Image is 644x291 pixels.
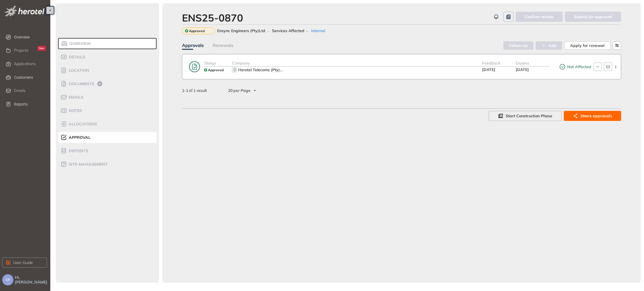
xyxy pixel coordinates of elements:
span: Emails [14,88,25,93]
span: Location [67,68,89,73]
span: Overview [68,41,91,46]
div: Herotel Telecoms (Pty) Ltd [238,68,282,72]
button: User Guide [2,257,47,268]
span: Approved [208,68,224,72]
span: Company [232,61,250,66]
span: Customers [14,72,46,83]
span: Apply for renewal [570,42,605,49]
button: Apply for renewal [564,41,610,50]
span: Overview [14,32,46,43]
span: Not Affected [566,65,591,69]
span: Notes [67,108,82,113]
span: Documents [67,82,94,86]
span: Applications [14,61,36,66]
span: Internal [311,28,325,33]
span: Expires [516,61,529,66]
span: Herotel Telecoms (Pty) [238,67,280,72]
span: site-management [67,162,108,167]
span: allocations [67,122,97,127]
button: Start Construction Phase [489,111,562,121]
span: Approved [189,29,205,33]
button: Share approvals [564,111,621,121]
span: Hi, [PERSON_NAME] [15,275,48,285]
span: ... [280,67,282,72]
span: Start Construction Phase [506,113,552,119]
span: CF [6,278,10,282]
span: Share approvals [581,113,612,119]
span: 1 result [193,88,207,93]
span: Details [67,55,85,59]
div: of [173,87,216,94]
span: Deposits [67,149,88,153]
span: Services Affected [272,28,304,33]
button: CF [2,274,13,285]
div: Renewals [213,42,233,49]
span: Status [204,61,216,66]
span: Projects [14,48,29,53]
div: New [37,46,46,51]
span: [DATE] [516,67,529,72]
div: Approvals [182,42,204,49]
span: Emails [67,95,83,100]
span: Approval [67,135,91,140]
span: Ensync Engineers (Pty)Ltd [217,28,265,33]
strong: 1 - 1 [182,88,188,93]
span: Feedback [482,61,500,66]
span: [DATE] [482,67,495,72]
div: ENS25-0870 [182,12,243,24]
img: logo [4,6,44,16]
span: User Guide [13,259,33,266]
button: Herotel Telecoms (Pty) Ltd [238,66,284,73]
span: Reports [14,99,46,110]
